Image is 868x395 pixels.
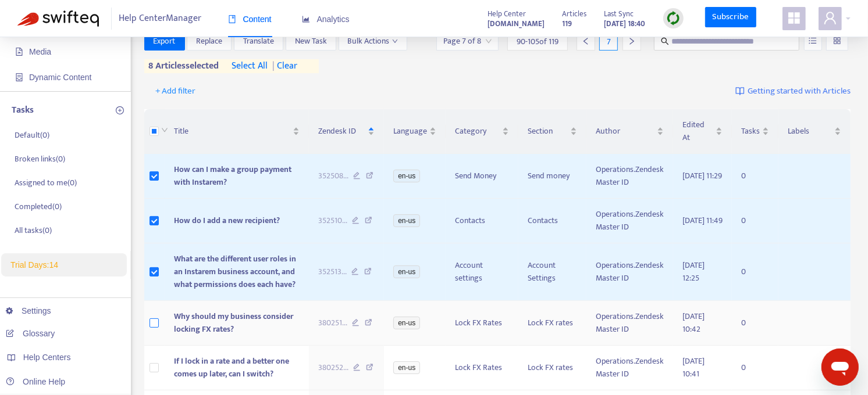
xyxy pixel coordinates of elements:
p: Tasks [12,103,34,117]
span: If I lock in a rate and a better one comes up later, can I switch? [174,354,289,380]
p: Completed ( 0 ) [15,200,62,213]
span: [DATE] 11:29 [682,169,722,182]
strong: [DOMAIN_NAME] [488,17,545,30]
span: Edited At [682,119,713,144]
p: Broken links ( 0 ) [15,153,65,165]
span: clear [268,59,297,73]
a: Online Help [6,377,65,386]
span: How can I make a group payment with Instarem? [174,163,291,189]
span: Zendesk ID [318,125,366,138]
span: appstore [787,11,801,25]
th: Language [384,109,446,154]
div: 7 [599,32,618,51]
span: Articles [563,8,587,20]
span: Tasks [741,125,760,138]
td: Send money [518,154,586,199]
span: Trial Days: 14 [10,260,58,270]
p: All tasks ( 0 ) [15,224,52,236]
td: 0 [732,199,778,243]
span: Getting started with Articles [748,85,851,98]
img: image-link [735,87,745,96]
span: book [228,15,236,23]
button: unordered-list [804,32,822,51]
td: Operations.Zendesk Master ID [586,199,673,243]
span: Why should my business consider locking FX rates? [174,310,293,336]
span: en-us [393,265,420,278]
td: 0 [732,154,778,199]
button: Replace [187,32,232,51]
span: Dynamic Content [29,73,91,82]
span: en-us [393,361,420,374]
a: Subscribe [705,7,756,28]
span: What are the different user roles in an Instarem business account, and what permissions does each... [174,252,296,291]
td: Account Settings [518,243,586,301]
span: Content [228,15,272,24]
span: Help Center [488,8,527,20]
button: Export [144,32,185,51]
span: 352510 ... [318,214,347,227]
p: Assigned to me ( 0 ) [15,177,77,189]
span: Author [596,125,654,138]
span: [DATE] 11:49 [682,214,723,227]
button: Bulk Actionsdown [339,32,407,51]
span: Labels [788,125,832,138]
span: en-us [393,170,420,182]
th: Category [446,109,518,154]
a: Settings [6,306,51,315]
span: left [582,37,590,45]
span: plus-circle [116,106,124,114]
span: en-us [393,214,420,227]
span: [DATE] 10:42 [682,310,705,336]
a: Glossary [6,329,55,338]
span: user [823,11,837,25]
img: Swifteq [17,10,99,27]
td: Contacts [446,199,518,243]
span: container [15,73,23,81]
td: Lock FX Rates [446,346,518,390]
td: Lock FX rates [518,346,586,390]
th: Author [586,109,673,154]
td: Operations.Zendesk Master ID [586,243,673,301]
th: Tasks [732,109,778,154]
span: Replace [196,35,222,48]
p: Default ( 0 ) [15,129,49,141]
span: area-chart [302,15,310,23]
span: 352508 ... [318,170,348,182]
td: Account settings [446,243,518,301]
span: 380252 ... [318,361,348,374]
span: select all [232,59,268,73]
span: en-us [393,317,420,329]
span: unordered-list [809,37,817,45]
span: search [661,37,669,45]
span: down [392,38,398,44]
span: Section [528,125,568,138]
th: Edited At [673,109,732,154]
a: [DOMAIN_NAME] [488,17,545,30]
strong: [DATE] 18:40 [604,17,646,30]
iframe: Button to launch messaging window, conversation in progress [821,349,859,386]
span: Title [174,125,290,138]
span: Help Center Manager [119,8,202,30]
td: Operations.Zendesk Master ID [586,301,673,346]
span: + Add filter [156,84,196,98]
th: Labels [778,109,851,154]
span: 90 - 105 of 119 [517,35,558,48]
td: Operations.Zendesk Master ID [586,346,673,390]
span: Export [154,35,176,48]
span: How do I add a new recipient? [174,214,280,227]
span: Last Sync [604,8,634,20]
span: 8 articles selected [144,59,219,73]
span: Bulk Actions [348,35,398,48]
strong: 119 [563,17,572,30]
span: 380251 ... [318,317,347,329]
span: Analytics [302,15,350,24]
button: + Add filter [147,82,205,100]
td: Lock FX Rates [446,301,518,346]
td: 0 [732,346,778,390]
span: Language [393,125,427,138]
th: Title [165,109,309,154]
span: 352513 ... [318,265,347,278]
span: right [628,37,636,45]
span: Media [29,47,51,56]
a: Getting started with Articles [735,82,851,100]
